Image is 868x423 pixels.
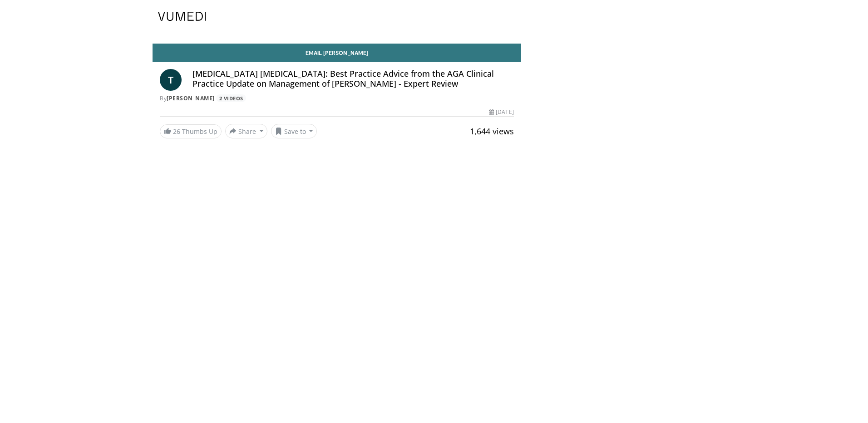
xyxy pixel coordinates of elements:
button: Save to [271,124,317,138]
div: [DATE] [489,108,513,116]
a: T [160,69,182,91]
h4: [MEDICAL_DATA] [MEDICAL_DATA]: Best Practice Advice from the AGA Clinical Practice Update on Mana... [192,69,514,89]
a: Email [PERSON_NAME] [153,44,521,62]
a: 26 Thumbs Up [160,124,222,138]
a: 2 Videos [216,94,246,102]
a: [PERSON_NAME] [167,94,215,102]
span: 1,644 views [470,126,514,137]
img: VuMedi Logo [158,12,206,21]
div: By [160,94,514,103]
span: 26 [173,127,180,136]
button: Share [225,124,267,138]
